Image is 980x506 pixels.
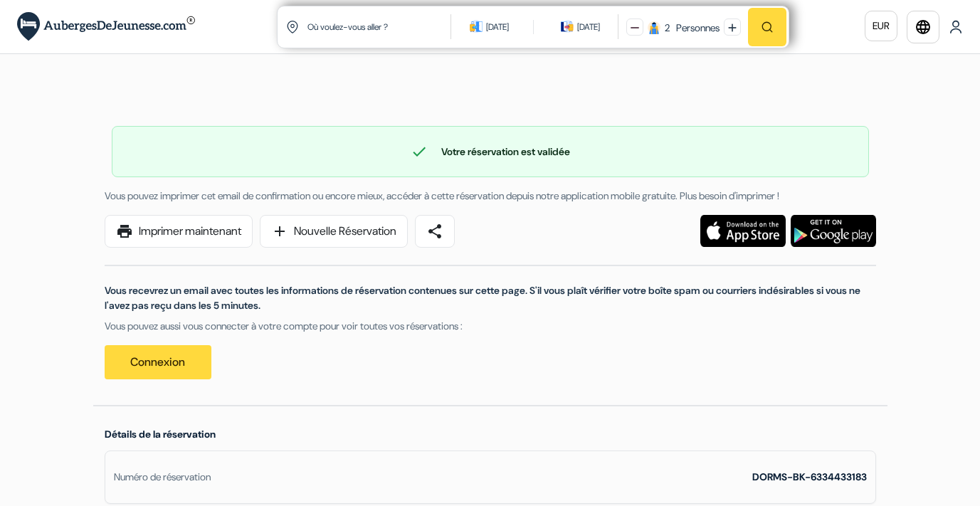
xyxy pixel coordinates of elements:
[486,20,509,34] div: [DATE]
[700,215,786,247] img: Téléchargez l'application gratuite
[271,223,288,240] span: add
[672,21,720,36] div: Personnes
[116,223,133,240] span: print
[105,189,779,202] span: Vous pouvez imprimer cet email de confirmation ou encore mieux, accéder à cette réservation depui...
[648,21,660,34] img: guest icon
[631,23,639,32] img: minus
[112,143,868,160] div: Votre réservation est validée
[260,215,408,248] a: addNouvelle Réservation
[105,283,876,313] p: Vous recevrez un email avec toutes les informations de réservation contenues sur cette page. S'il...
[728,23,737,32] img: plus
[915,19,932,36] i: language
[411,143,428,160] span: check
[561,20,574,33] img: calendarIcon icon
[791,215,876,247] img: Téléchargez l'application gratuite
[17,12,195,41] img: AubergesDeJeunesse.com
[105,345,211,379] a: Connexion
[286,21,299,33] img: location icon
[105,319,876,334] p: Vous pouvez aussi vous connecter à votre compte pour voir toutes vos réservations :
[752,470,867,483] strong: DORMS-BK-6334433183
[426,223,443,240] span: share
[470,20,483,33] img: calendarIcon icon
[306,9,453,44] input: Ville, université ou logement
[577,20,600,34] div: [DATE]
[105,428,216,441] span: Détails de la réservation
[907,11,939,43] a: language
[105,215,253,248] a: printImprimer maintenant
[949,20,963,34] img: User Icon
[114,470,211,485] div: Numéro de réservation
[415,215,455,248] a: share
[865,11,897,41] a: EUR
[665,21,670,36] div: 2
